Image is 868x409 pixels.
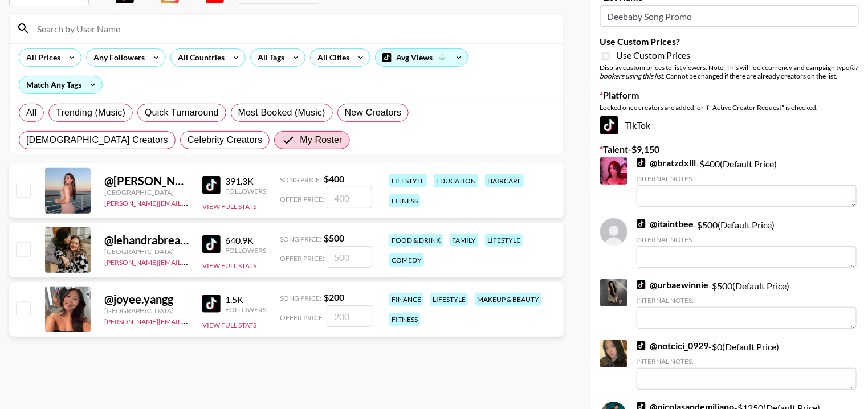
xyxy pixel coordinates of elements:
a: [PERSON_NAME][EMAIL_ADDRESS][PERSON_NAME][DOMAIN_NAME] [104,256,327,267]
img: TikTok [637,158,646,167]
div: education [434,174,478,187]
div: [GEOGRAPHIC_DATA] [104,306,189,315]
span: Song Price: [280,175,321,184]
input: 200 [327,305,372,327]
div: TikTok [600,116,859,134]
div: lifestyle [389,174,427,187]
span: Trending (Music) [56,106,125,120]
div: lifestyle [430,293,468,306]
div: - $ 400 (Default Price) [637,157,857,207]
div: - $ 0 (Default Price) [637,340,857,390]
strong: $ 500 [324,232,344,243]
span: Offer Price: [280,254,324,263]
div: family [450,234,478,247]
div: Match Any Tags [19,76,102,93]
div: comedy [389,253,424,267]
div: finance [389,293,423,306]
label: Talent - $ 9,150 [600,144,859,155]
button: View Full Stats [202,261,256,270]
div: [GEOGRAPHIC_DATA] [104,247,189,256]
span: Quick Turnaround [145,106,219,120]
img: TikTok [637,219,646,228]
button: View Full Stats [202,321,256,329]
span: New Creators [345,106,402,120]
div: 391.3K [225,175,266,187]
input: Search by User Name [30,19,556,38]
div: Internal Notes: [637,174,857,183]
span: Song Price: [280,235,321,243]
div: @ joyee.yangg [104,292,189,306]
span: Most Booked (Music) [238,106,325,120]
strong: $ 200 [324,292,344,302]
div: Followers [225,305,266,314]
div: Locked once creators are added, or if "Active Creator Request" is checked. [600,103,859,112]
img: TikTok [600,116,618,134]
div: haircare [485,174,524,187]
div: - $ 500 (Default Price) [637,218,857,268]
a: [PERSON_NAME][EMAIL_ADDRESS][PERSON_NAME][DOMAIN_NAME] [104,197,327,207]
span: My Roster [300,133,342,147]
div: All Prices [19,49,63,66]
img: TikTok [637,280,646,289]
div: makeup & beauty [475,293,541,306]
div: fitness [389,194,420,207]
a: @bratzdxlll [637,157,696,169]
img: TikTok [202,176,221,194]
div: All Cities [311,49,352,66]
div: Internal Notes: [637,357,857,366]
span: Offer Price: [280,195,324,203]
div: lifestyle [485,234,523,247]
div: Internal Notes: [637,296,857,305]
span: Song Price: [280,294,321,302]
div: @ [PERSON_NAME] [104,174,189,188]
div: Internal Notes: [637,235,857,244]
input: 400 [327,187,372,208]
span: Celebrity Creators [188,133,263,147]
div: @ lehandrabreanne [104,233,189,247]
div: Any Followers [87,49,147,66]
div: Display custom prices to list viewers. Note: This will lock currency and campaign type . Cannot b... [600,63,859,80]
div: [GEOGRAPHIC_DATA] [104,188,189,197]
div: All Tags [251,49,287,66]
span: Offer Price: [280,313,324,322]
div: fitness [389,313,420,326]
label: Use Custom Prices? [600,36,859,47]
div: Followers [225,246,266,255]
input: 500 [327,246,372,268]
button: View Full Stats [202,202,256,211]
div: 1.5K [225,294,266,305]
span: All [26,106,36,120]
img: TikTok [202,295,221,313]
strong: $ 400 [324,173,344,184]
a: @itaintbee [637,218,694,230]
em: for bookers using this list [600,63,859,80]
span: [DEMOGRAPHIC_DATA] Creators [26,133,168,147]
a: @notcici_0929 [637,340,709,351]
div: All Countries [171,49,227,66]
span: Use Custom Prices [617,50,691,61]
div: - $ 500 (Default Price) [637,279,857,329]
img: TikTok [637,341,646,350]
label: Platform [600,89,859,101]
div: 640.9K [225,235,266,246]
div: Avg Views [376,49,468,66]
img: TikTok [202,235,221,253]
div: food & drink [389,234,443,247]
div: Followers [225,187,266,195]
a: [PERSON_NAME][EMAIL_ADDRESS][PERSON_NAME][DOMAIN_NAME] [104,315,327,326]
a: @urbaewinnie [637,279,709,291]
